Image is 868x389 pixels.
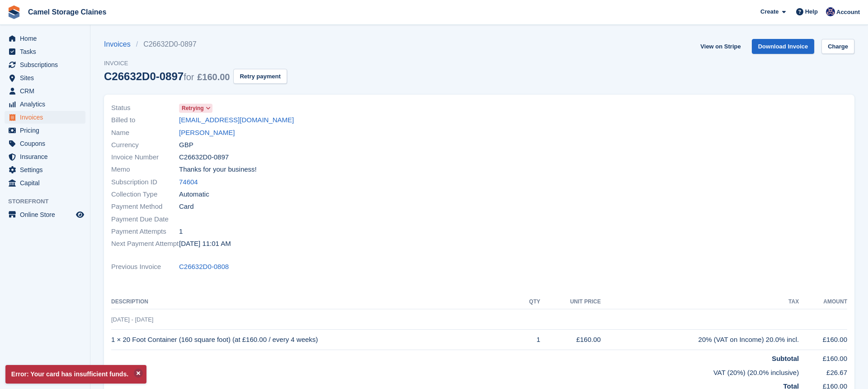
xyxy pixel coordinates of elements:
[179,239,231,249] time: 2025-08-16 10:01:42 UTC
[799,330,847,350] td: £160.00
[111,189,179,200] span: Collection Type
[111,262,179,272] span: Previous Invoice
[179,115,294,125] a: [EMAIL_ADDRESS][DOMAIN_NAME]
[179,177,198,187] a: 74604
[5,85,85,97] a: menu
[5,150,85,163] a: menu
[179,226,183,237] span: 1
[111,152,179,163] span: Invoice Number
[5,137,85,150] a: menu
[20,124,74,137] span: Pricing
[111,164,179,175] span: Memo
[179,128,235,138] a: [PERSON_NAME]
[111,295,518,309] th: Description
[111,140,179,150] span: Currency
[5,58,85,71] a: menu
[20,58,74,71] span: Subscriptions
[5,208,85,221] a: menu
[104,39,287,50] nav: breadcrumbs
[5,365,146,384] p: Error: Your card has insufficient funds.
[752,39,815,54] a: Download Invoice
[111,103,179,113] span: Status
[75,209,85,220] a: Preview store
[179,202,194,212] span: Card
[5,45,85,58] a: menu
[826,7,835,16] img: Rod
[799,295,847,309] th: Amount
[20,150,74,163] span: Insurance
[24,5,110,19] a: Camel Storage Claines
[179,152,229,163] span: C26632D0-0897
[104,70,230,82] div: C26632D0-0897
[111,115,179,125] span: Billed to
[5,177,85,189] a: menu
[111,239,179,249] span: Next Payment Attempt
[601,295,799,309] th: Tax
[179,262,229,272] a: C26632D0-0808
[111,330,518,350] td: 1 × 20 Foot Container (160 square foot) (at £160.00 / every 4 weeks)
[111,177,179,187] span: Subscription ID
[821,39,854,54] a: Charge
[772,355,799,362] strong: Subtotal
[111,128,179,138] span: Name
[518,330,540,350] td: 1
[111,316,153,323] span: [DATE] - [DATE]
[233,69,287,84] button: Retry payment
[5,32,85,45] a: menu
[760,7,778,16] span: Create
[20,45,74,58] span: Tasks
[540,330,601,350] td: £160.00
[5,163,85,176] a: menu
[518,295,540,309] th: QTY
[111,364,799,378] td: VAT (20%) (20.0% inclusive)
[5,124,85,137] a: menu
[20,72,74,84] span: Sites
[179,140,193,150] span: GBP
[799,350,847,364] td: £160.00
[836,8,860,17] span: Account
[179,164,257,175] span: Thanks for your business!
[20,111,74,124] span: Invoices
[111,214,179,225] span: Payment Due Date
[7,5,21,19] img: stora-icon-8386f47178a22dfd0bd8f6a31ec36ba5ce8667c1dd55bd0f319d3a0aa187defe.svg
[104,39,136,50] a: Invoices
[179,103,212,113] a: Retrying
[20,32,74,45] span: Home
[20,163,74,176] span: Settings
[799,364,847,378] td: £26.67
[179,189,209,200] span: Automatic
[182,104,204,112] span: Retrying
[20,85,74,97] span: CRM
[540,295,601,309] th: Unit Price
[20,98,74,110] span: Analytics
[184,72,194,82] span: for
[20,177,74,189] span: Capital
[601,335,799,345] div: 20% (VAT on Income) 20.0% incl.
[111,202,179,212] span: Payment Method
[5,98,85,110] a: menu
[8,197,90,206] span: Storefront
[5,72,85,84] a: menu
[805,7,818,16] span: Help
[104,59,287,68] span: Invoice
[20,208,74,221] span: Online Store
[697,39,744,54] a: View on Stripe
[20,137,74,150] span: Coupons
[5,111,85,124] a: menu
[111,226,179,237] span: Payment Attempts
[197,72,230,82] span: £160.00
